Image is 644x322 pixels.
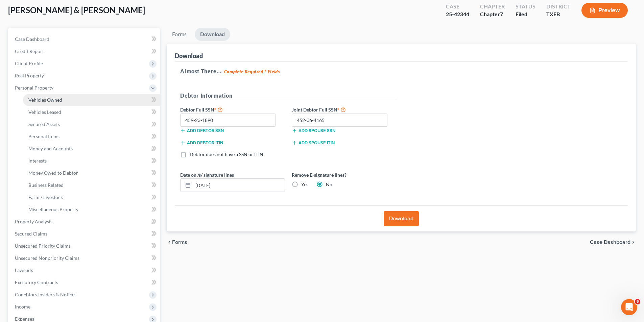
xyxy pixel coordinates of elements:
[23,203,160,216] a: Miscellaneous Property
[9,216,160,228] a: Property Analysis
[9,240,160,252] a: Unsecured Priority Claims
[292,171,397,178] label: Remove E-signature lines?
[180,114,276,127] input: XXX-XX-XXXX
[180,92,397,100] h5: Debtor Information
[28,109,61,115] span: Vehicles Leased
[292,128,335,133] button: Add spouse SSN
[326,181,332,188] label: No
[28,121,60,127] span: Secured Assets
[15,60,43,66] span: Client Profile
[23,155,160,167] a: Interests
[15,316,34,322] span: Expenses
[9,45,160,57] a: Credit Report
[9,276,160,289] a: Executory Contracts
[15,279,58,285] span: Executory Contracts
[28,194,63,200] span: Farm / Livestock
[167,240,196,245] button: chevron_left Forms
[15,267,33,273] span: Lawsuits
[15,255,79,261] span: Unsecured Nonpriority Claims
[15,48,44,54] span: Credit Report
[581,3,628,18] button: Preview
[15,243,71,249] span: Unsecured Priority Claims
[516,3,535,10] div: Status
[193,179,285,192] input: MM/DD/YYYY
[546,3,571,10] div: District
[301,181,308,188] label: Yes
[224,69,280,74] strong: Complete Required * Fields
[15,85,53,91] span: Personal Property
[621,299,637,315] iframe: Intercom live chat
[446,3,469,10] div: Case
[23,130,160,143] a: Personal Items
[23,179,160,191] a: Business Related
[177,105,288,114] label: Debtor Full SSN
[516,10,535,18] div: Filed
[500,11,503,17] span: 7
[15,219,52,224] span: Property Analysis
[292,140,335,146] button: Add spouse ITIN
[23,106,160,118] a: Vehicles Leased
[384,211,419,226] button: Download
[28,146,73,151] span: Money and Accounts
[630,240,636,245] i: chevron_right
[23,191,160,203] a: Farm / Livestock
[9,252,160,264] a: Unsecured Nonpriority Claims
[9,33,160,45] a: Case Dashboard
[292,114,387,127] input: XXX-XX-XXXX
[15,231,47,237] span: Secured Claims
[28,97,62,103] span: Vehicles Owned
[28,182,64,188] span: Business Related
[180,128,224,133] button: Add debtor SSN
[190,151,263,158] label: Debtor does not have a SSN or ITIN
[590,240,636,245] a: Case Dashboard chevron_right
[15,304,30,309] span: Income
[546,10,571,18] div: TXEB
[9,228,160,240] a: Secured Claims
[28,170,78,176] span: Money Owed to Debtor
[23,167,160,179] a: Money Owed to Debtor
[195,28,230,41] a: Download
[23,143,160,155] a: Money and Accounts
[180,67,622,75] h5: Almost There...
[28,158,47,164] span: Interests
[180,171,234,178] label: Date on /s/ signature lines
[9,264,160,276] a: Lawsuits
[480,3,505,10] div: Chapter
[15,73,44,78] span: Real Property
[635,299,640,304] span: 6
[167,28,192,41] a: Forms
[15,36,49,42] span: Case Dashboard
[180,140,223,146] button: Add debtor ITIN
[175,52,203,60] div: Download
[288,105,400,114] label: Joint Debtor Full SSN
[28,133,59,139] span: Personal Items
[28,206,78,212] span: Miscellaneous Property
[446,10,469,18] div: 25-42344
[23,118,160,130] a: Secured Assets
[23,94,160,106] a: Vehicles Owned
[15,292,76,297] span: Codebtors Insiders & Notices
[480,10,505,18] div: Chapter
[167,240,172,245] i: chevron_left
[590,240,630,245] span: Case Dashboard
[8,5,145,15] span: [PERSON_NAME] & [PERSON_NAME]
[172,240,187,245] span: Forms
